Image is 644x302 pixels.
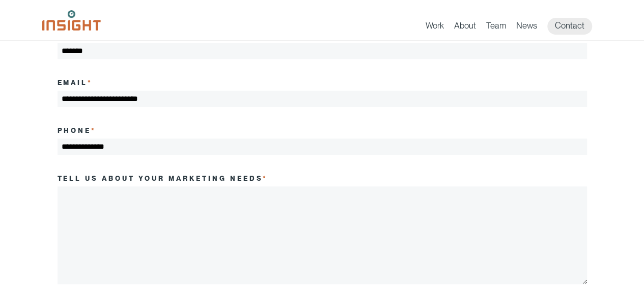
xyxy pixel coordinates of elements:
a: Team [486,20,506,35]
a: News [516,20,537,35]
nav: primary navigation menu [426,18,602,35]
label: Phone [58,126,97,134]
label: Tell us about your marketing needs [58,174,268,182]
a: Contact [547,18,592,35]
a: Work [426,20,444,35]
img: Insight Marketing Design [42,10,101,31]
a: About [454,20,476,35]
label: Email [58,78,93,87]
